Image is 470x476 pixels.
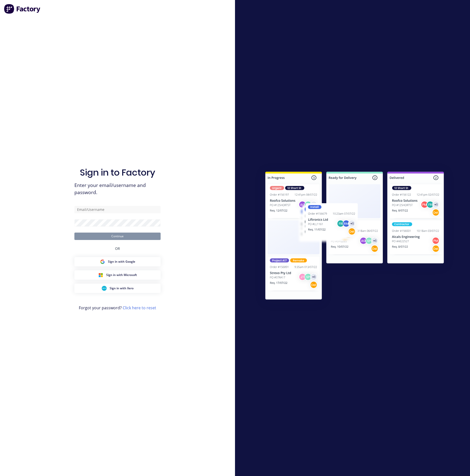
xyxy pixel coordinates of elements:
[106,273,137,277] span: Sign in with Microsoft
[80,167,155,178] h1: Sign in to Factory
[115,240,120,257] div: OR
[74,257,161,266] button: Google Sign inSign in with Google
[74,284,161,293] button: Xero Sign inSign in with Xero
[100,259,105,264] img: Google Sign in
[254,162,455,311] img: Sign in
[102,286,107,291] img: Xero Sign in
[110,286,134,291] span: Sign in with Xero
[74,206,161,213] input: Email/Username
[98,273,103,277] img: Microsoft Sign in
[123,305,156,311] a: Click here to reset
[4,4,41,14] img: Factory
[74,233,161,240] button: Continue
[74,182,161,196] span: Enter your email/username and password.
[108,259,135,264] span: Sign in with Google
[79,305,156,311] span: Forgot your password?
[74,270,161,280] button: Microsoft Sign inSign in with Microsoft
